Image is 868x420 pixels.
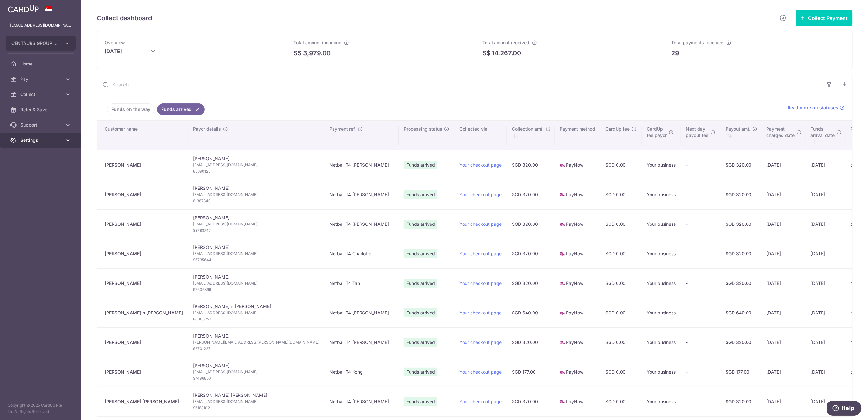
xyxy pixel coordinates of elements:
td: [PERSON_NAME] [188,357,324,387]
th: Payment method [555,121,600,150]
span: 96188102 [193,405,319,411]
div: SGD 320.00 [726,280,756,286]
td: [DATE] [761,239,806,268]
td: - [681,150,720,180]
span: [EMAIL_ADDRESS][DOMAIN_NAME] [193,191,319,198]
td: Your business [642,298,681,327]
th: Paymentcharged date : activate to sort column ascending [761,121,806,150]
a: Your checkout page [459,340,502,345]
button: CENTAURS GROUP PRIVATE LIMITED [6,36,76,51]
span: 97506899 [193,286,319,293]
td: [DATE] [806,180,846,209]
span: Total amount received [482,40,529,45]
div: SGD 177.00 [726,369,756,375]
th: Customer name [97,121,188,150]
td: Your business [642,150,681,180]
a: Your checkout page [459,192,502,197]
div: [PERSON_NAME] [105,280,183,286]
td: [DATE] [761,209,806,239]
td: [PERSON_NAME] [188,239,324,268]
span: Support [20,122,62,128]
td: SGD 320.00 [507,180,555,209]
div: SGD 320.00 [726,339,756,346]
img: paynow-md-4fe65508ce96feda548756c5ee0e473c78d4820b8ea51387c6e4ad89e58a5e61.png [560,162,566,169]
input: Search [97,74,822,95]
div: [PERSON_NAME] [105,339,183,346]
th: CardUpfee payor [642,121,681,150]
span: Payment ref. [329,126,356,132]
td: SGD 640.00 [507,298,555,327]
img: paynow-md-4fe65508ce96feda548756c5ee0e473c78d4820b8ea51387c6e4ad89e58a5e61.png [560,340,566,346]
td: [DATE] [761,268,806,298]
span: Payment charged date [767,126,795,139]
td: SGD 177.00 [507,357,555,387]
td: SGD 320.00 [507,327,555,357]
td: [DATE] [761,180,806,209]
span: CardUp fee payor [647,126,667,139]
span: Payout amt. [726,126,751,132]
div: [PERSON_NAME] [105,221,183,227]
span: Funds arrived [404,279,437,288]
td: Netball T4 [PERSON_NAME] [324,150,399,180]
span: Refer & Save [20,107,62,113]
span: Funds arrived [404,190,437,199]
span: 88788747 [193,227,319,234]
td: PayNow [555,298,600,327]
td: SGD 0.00 [600,180,642,209]
td: SGD 0.00 [600,387,642,416]
p: 14,267.00 [492,48,521,58]
span: Funds arrived [404,161,437,169]
td: SGD 320.00 [507,150,555,180]
span: Home [20,61,62,67]
td: SGD 0.00 [600,150,642,180]
span: Overview [105,40,125,45]
td: Netball T4 [PERSON_NAME] [324,180,399,209]
div: [PERSON_NAME] [105,369,183,375]
td: - [681,239,720,268]
td: [DATE] [806,268,846,298]
td: [DATE] [761,150,806,180]
th: Fundsarrival date : activate to sort column ascending [806,121,846,150]
td: Netball T4 Tan [324,268,399,298]
div: [PERSON_NAME] [105,251,183,257]
td: [DATE] [806,357,846,387]
td: Netball T4 [PERSON_NAME] [324,327,399,357]
img: CardUp [8,5,39,13]
td: PayNow [555,239,600,268]
span: 92701227 [193,346,319,352]
td: [DATE] [806,209,846,239]
span: Total amount incoming [293,40,341,45]
span: Read more on statuses [788,105,838,111]
td: PayNow [555,180,600,209]
span: Help [14,4,27,10]
span: 85890123 [193,168,319,175]
td: SGD 0.00 [600,209,642,239]
span: Next day payout fee [686,126,708,139]
span: Funds arrived [404,397,437,406]
span: S$ [293,48,302,58]
img: paynow-md-4fe65508ce96feda548756c5ee0e473c78d4820b8ea51387c6e4ad89e58a5e61.png [560,192,566,198]
td: SGD 320.00 [507,239,555,268]
p: [EMAIL_ADDRESS][DOMAIN_NAME] [10,22,71,29]
td: [DATE] [806,387,846,416]
th: Payor details [188,121,324,150]
td: PayNow [555,327,600,357]
td: [DATE] [761,357,806,387]
th: Collection amt. : activate to sort column ascending [507,121,555,150]
div: [PERSON_NAME] n [PERSON_NAME] [105,310,183,316]
td: Netball T4 [PERSON_NAME] [324,209,399,239]
td: Your business [642,268,681,298]
span: 96735644 [193,257,319,263]
span: Payor details [193,126,221,132]
td: [PERSON_NAME] [188,209,324,239]
div: SGD 320.00 [726,251,756,257]
td: SGD 0.00 [600,268,642,298]
td: SGD 320.00 [507,209,555,239]
td: SGD 0.00 [600,327,642,357]
td: [DATE] [761,298,806,327]
td: [DATE] [761,327,806,357]
td: [DATE] [761,387,806,416]
span: Processing status [404,126,442,132]
span: [EMAIL_ADDRESS][DOMAIN_NAME] [193,221,319,227]
td: Netball T4 Kong [324,357,399,387]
